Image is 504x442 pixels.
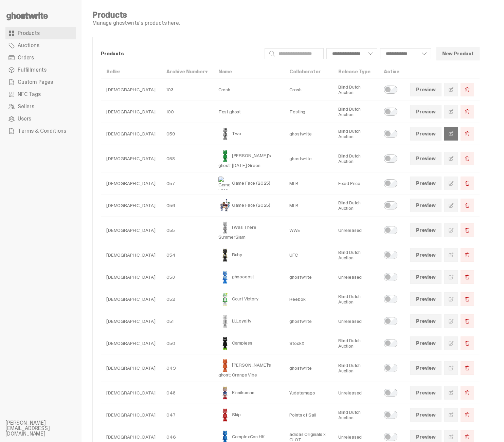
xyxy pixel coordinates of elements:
[213,244,284,266] td: Ruby
[284,79,333,101] td: Crash
[461,336,474,350] button: Delete Product
[284,332,333,354] td: StockX
[410,408,442,422] a: Preview
[218,177,232,190] img: Game Face (2025)
[410,248,442,262] a: Preview
[333,404,378,426] td: Blind Dutch Auction
[284,123,333,145] td: ghostwrite
[284,217,333,244] td: WWE
[5,420,87,437] li: [PERSON_NAME][EMAIL_ADDRESS][DOMAIN_NAME]
[284,145,333,172] td: ghostwrite
[161,244,213,266] td: 054
[18,116,31,122] span: Users
[333,172,378,195] td: Fixed Price
[101,217,161,244] td: [DEMOGRAPHIC_DATA]
[284,244,333,266] td: UFC
[461,177,474,190] button: Delete Product
[161,101,213,123] td: 100
[333,288,378,310] td: Blind Dutch Auction
[333,145,378,172] td: Blind Dutch Auction
[461,199,474,212] button: Delete Product
[284,354,333,382] td: ghostwrite
[101,310,161,332] td: [DEMOGRAPHIC_DATA]
[5,76,76,88] a: Custom Pages
[18,67,47,73] span: Fulfillments
[218,358,232,372] img: Schrödinger's ghost: Orange Vibe
[333,310,378,332] td: Unreleased
[101,244,161,266] td: [DEMOGRAPHIC_DATA]
[161,79,213,101] td: 103
[333,123,378,145] td: Blind Dutch Auction
[101,123,161,145] td: [DEMOGRAPHIC_DATA]
[410,361,442,375] a: Preview
[461,83,474,96] button: Delete Product
[284,266,333,288] td: ghostwrite
[384,69,399,75] a: Active
[461,223,474,237] button: Delete Product
[410,199,442,212] a: Preview
[410,152,442,165] a: Preview
[5,100,76,113] a: Sellers
[218,149,232,163] img: Schrödinger's ghost: Sunday Green
[333,266,378,288] td: Unreleased
[166,69,208,75] a: Archive Number▾
[5,52,76,64] a: Orders
[101,266,161,288] td: [DEMOGRAPHIC_DATA]
[284,172,333,195] td: MLB
[461,270,474,284] button: Delete Product
[410,127,442,141] a: Preview
[436,47,480,60] button: New Product
[161,288,213,310] td: 052
[410,292,442,306] a: Preview
[333,244,378,266] td: Blind Dutch Auction
[5,27,76,39] a: Products
[284,195,333,217] td: MLB
[410,386,442,400] a: Preview
[410,105,442,118] a: Preview
[213,354,284,382] td: [PERSON_NAME]'s ghost: Orange Vibe
[461,292,474,306] button: Delete Product
[18,92,41,97] span: NFC Tags
[213,310,284,332] td: LLLoyalty
[461,361,474,375] button: Delete Product
[18,128,66,134] span: Terms & Conditions
[333,195,378,217] td: Blind Dutch Auction
[101,145,161,172] td: [DEMOGRAPHIC_DATA]
[18,43,39,48] span: Auctions
[218,314,232,328] img: LLLoyalty
[101,404,161,426] td: [DEMOGRAPHIC_DATA]
[101,101,161,123] td: [DEMOGRAPHIC_DATA]
[101,354,161,382] td: [DEMOGRAPHIC_DATA]
[218,127,232,141] img: Two
[161,354,213,382] td: 049
[161,266,213,288] td: 053
[101,51,259,56] p: Products
[161,382,213,404] td: 048
[333,382,378,404] td: Unreleased
[461,105,474,118] button: Delete Product
[213,101,284,123] td: Test ghost
[333,65,378,79] th: Release Type
[333,217,378,244] td: Unreleased
[18,55,34,60] span: Orders
[218,270,232,284] img: ghooooost
[218,336,232,350] img: Campless
[213,65,284,79] th: Name
[333,332,378,354] td: Blind Dutch Auction
[161,310,213,332] td: 051
[213,382,284,404] td: Kinnikuman
[213,288,284,310] td: Court Victory
[218,292,232,306] img: Court Victory
[410,83,442,96] a: Preview
[101,382,161,404] td: [DEMOGRAPHIC_DATA]
[18,104,34,109] span: Sellers
[213,145,284,172] td: [PERSON_NAME]'s ghost: [DATE] Green
[461,248,474,262] button: Delete Product
[461,152,474,165] button: Delete Product
[5,113,76,125] a: Users
[161,404,213,426] td: 047
[284,65,333,79] th: Collaborator
[92,20,180,26] p: Manage ghostwrite's products here.
[101,288,161,310] td: [DEMOGRAPHIC_DATA]
[410,177,442,190] a: Preview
